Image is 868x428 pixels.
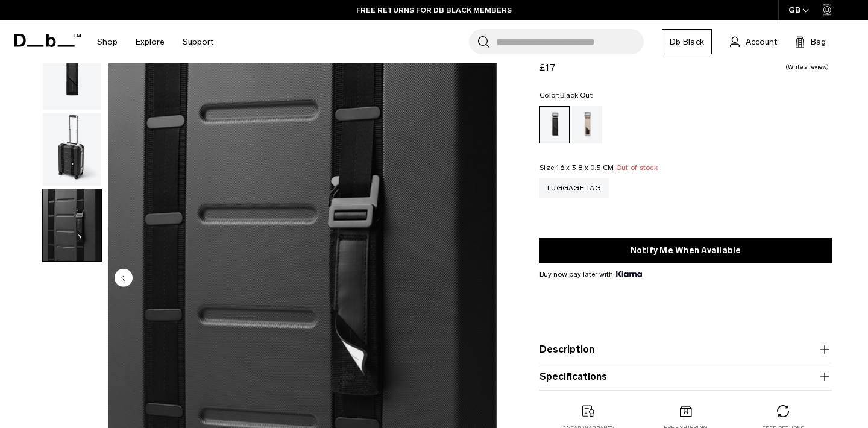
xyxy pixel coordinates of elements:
span: Buy now pay later with [539,269,642,280]
a: Write a review [785,64,829,70]
span: Out of stock [616,163,658,172]
a: Support [183,20,213,63]
a: Fogbow Beige [572,106,602,143]
button: Description [539,342,832,357]
img: {"height" => 20, "alt" => "Klarna"} [616,271,642,277]
span: 16 x 3.8 x 0.5 CM [556,163,614,172]
a: Account [730,34,777,49]
button: Essential Luggage Tag Black Out [42,113,102,186]
span: Black Out [560,91,593,99]
a: Luggage Tag [539,178,609,198]
button: Notify Me When Available [539,238,832,263]
span: Account [746,36,777,48]
button: Bag [795,34,826,49]
button: Specifications [539,370,832,384]
button: Previous slide [115,269,133,289]
a: FREE RETURNS FOR DB BLACK MEMBERS [356,5,512,16]
img: Essential Luggage Tag Black Out [43,113,101,186]
a: Shop [97,20,118,63]
a: Black Out [539,106,570,143]
a: Db Black [662,29,712,54]
img: Essential Luggage Tag Black Out [43,189,101,262]
legend: Color: [539,92,593,99]
span: Bag [811,36,826,48]
legend: Size: [539,164,658,171]
button: Essential Luggage Tag Black Out [42,37,102,110]
button: Essential Luggage Tag Black Out [42,189,102,262]
span: £17 [539,61,556,73]
nav: Main Navigation [88,20,222,63]
a: Explore [136,20,165,63]
img: Essential Luggage Tag Black Out [43,37,101,110]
